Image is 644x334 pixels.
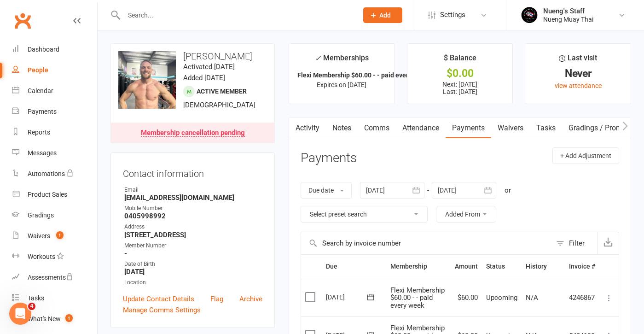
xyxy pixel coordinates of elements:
[12,205,97,226] a: Gradings
[565,255,599,278] th: Invoice #
[124,204,262,213] div: Mobile Number
[124,278,262,287] div: Location
[28,170,65,177] div: Automations
[28,66,48,74] div: People
[9,303,31,325] iframe: Intercom live chat
[416,81,505,95] p: Next: [DATE] Last: [DATE]
[12,288,97,309] a: Tasks
[551,232,597,254] button: Filter
[522,255,565,278] th: History
[530,117,562,139] a: Tasks
[436,206,496,223] button: Added From
[396,117,446,139] a: Attendance
[491,117,530,139] a: Waivers
[183,101,255,109] span: [DEMOGRAPHIC_DATA]
[12,267,97,288] a: Assessments
[505,185,511,196] div: or
[526,293,538,302] span: N/A
[28,46,59,53] div: Dashboard
[118,51,176,109] img: image1756114174.png
[440,5,465,25] span: Settings
[450,255,482,278] th: Amount
[326,290,368,304] div: [DATE]
[297,71,430,79] strong: Flexi Membership $60.00 - - paid every wee...
[123,305,201,316] a: Manage Comms Settings
[12,101,97,122] a: Payments
[124,231,262,239] strong: [STREET_ADDRESS]
[123,165,262,179] h3: Contact information
[12,122,97,143] a: Reports
[358,117,396,139] a: Comms
[11,9,34,32] a: Clubworx
[543,15,593,23] div: Nueng Muay Thai
[301,151,357,165] h3: Payments
[569,238,585,249] div: Filter
[124,249,262,258] strong: -
[363,7,402,23] button: Add
[444,52,476,69] div: $ Balance
[65,314,73,322] span: 1
[28,294,44,302] div: Tasks
[124,193,262,202] strong: [EMAIL_ADDRESS][DOMAIN_NAME]
[12,184,97,205] a: Product Sales
[123,293,194,305] a: Update Contact Details
[197,88,247,95] span: Active member
[28,87,53,94] div: Calendar
[322,255,386,278] th: Due
[56,231,64,239] span: 1
[12,143,97,164] a: Messages
[124,268,262,276] strong: [DATE]
[124,212,262,220] strong: 0405998992
[565,279,599,317] td: 4246867
[124,223,262,231] div: Address
[301,182,352,199] button: Due date
[12,226,97,246] a: Waivers 1
[12,246,97,267] a: Workouts
[552,147,619,164] button: + Add Adjustment
[555,82,602,89] a: view attendance
[28,129,50,136] div: Reports
[141,129,245,137] div: Membership cancellation pending
[301,232,551,254] input: Search by invoice number
[390,286,445,310] span: Flexi Membership $60.00 - - paid every week
[28,303,35,310] span: 4
[543,7,593,15] div: Nueng's Staff
[183,63,235,71] time: Activated [DATE]
[326,117,358,139] a: Notes
[12,81,97,101] a: Calendar
[28,315,61,322] div: What's New
[210,293,223,305] a: Flag
[379,12,391,19] span: Add
[482,255,522,278] th: Status
[124,241,262,250] div: Member Number
[121,9,351,22] input: Search...
[534,69,622,78] div: Never
[12,39,97,60] a: Dashboard
[520,6,539,24] img: thumb_image1725410985.png
[183,74,225,82] time: Added [DATE]
[28,232,50,240] div: Waivers
[124,186,262,194] div: Email
[239,293,262,305] a: Archive
[28,149,57,157] div: Messages
[446,117,491,139] a: Payments
[559,52,597,69] div: Last visit
[450,279,482,317] td: $60.00
[289,117,326,139] a: Activity
[28,211,54,219] div: Gradings
[317,81,366,88] span: Expires on [DATE]
[118,51,267,61] h3: [PERSON_NAME]
[12,60,97,81] a: People
[12,164,97,184] a: Automations
[416,69,505,78] div: $0.00
[28,253,55,260] div: Workouts
[315,52,369,69] div: Memberships
[315,54,321,63] i: ✓
[386,255,450,278] th: Membership
[28,274,73,281] div: Assessments
[486,293,517,302] span: Upcoming
[12,309,97,329] a: What's New1
[28,191,67,198] div: Product Sales
[28,108,57,115] div: Payments
[124,260,262,269] div: Date of Birth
